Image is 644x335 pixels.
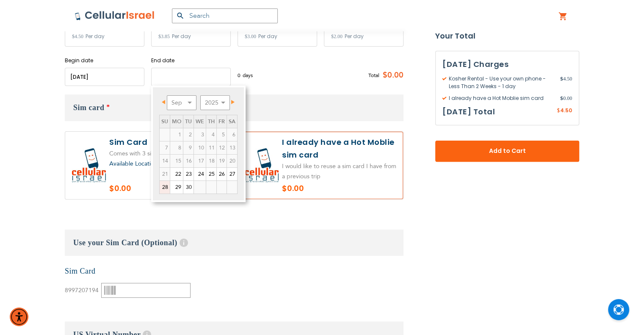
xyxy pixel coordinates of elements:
img: Cellular Israel Logo [75,11,155,21]
span: Help [180,238,188,247]
select: Select year [200,95,230,110]
span: Per day [86,33,105,40]
span: $4.50 [72,33,83,39]
a: 25 [206,168,216,180]
a: Prev [160,97,171,107]
strong: Your Total [435,30,579,42]
span: 0.00 [560,94,572,102]
h3: [DATE] Total [442,105,495,118]
span: 0 [238,72,243,79]
span: $0.00 [379,69,404,82]
input: MM/DD/YYYY [151,68,231,86]
a: 29 [170,181,183,194]
span: Total [368,72,379,79]
span: Kosher Rental - Use your own phone - Less Than 2 Weeks - 1 day [442,75,560,90]
span: 21 [160,168,170,180]
span: 4.50 [560,75,572,90]
h3: [DATE] Charges [442,58,572,71]
span: Sim card [73,103,105,112]
span: I already have a Hot Moblie sim card [442,94,560,102]
span: $3.85 [158,33,170,39]
span: $ [560,94,563,102]
a: 30 [183,181,193,194]
input: Search [172,8,278,23]
span: Prev [162,100,165,104]
a: 24 [194,168,206,180]
span: 4.50 [560,107,572,114]
span: Add to Cart [463,147,551,156]
a: 26 [217,168,227,180]
span: $ [557,107,560,115]
a: 23 [183,168,193,180]
td: minimum 5 days rental Or minimum 4 months on Long term plans [159,168,170,181]
span: Per day [172,33,191,40]
span: $2.00 [331,33,343,39]
input: Please enter 9-10 digits or 17-20 digits. [101,283,191,298]
span: $ [560,75,563,83]
div: Accessibility Menu [10,307,28,326]
a: 27 [227,168,237,180]
span: Per day [258,33,277,40]
label: Begin date [65,57,144,64]
select: Select month [167,95,196,110]
span: $3.00 [245,33,256,39]
input: MM/DD/YYYY [65,68,144,86]
span: Per day [345,33,364,40]
a: Next [226,97,237,107]
a: 22 [170,168,183,180]
button: Add to Cart [435,141,579,162]
label: End date [151,57,231,64]
span: 8997207194 [65,286,99,294]
a: Available Locations [109,160,160,168]
a: 28 [160,181,170,194]
span: Next [231,100,235,104]
h3: Use your Sim Card (Optional) [65,230,404,256]
span: days [243,72,253,79]
a: Sim Card [65,267,96,275]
